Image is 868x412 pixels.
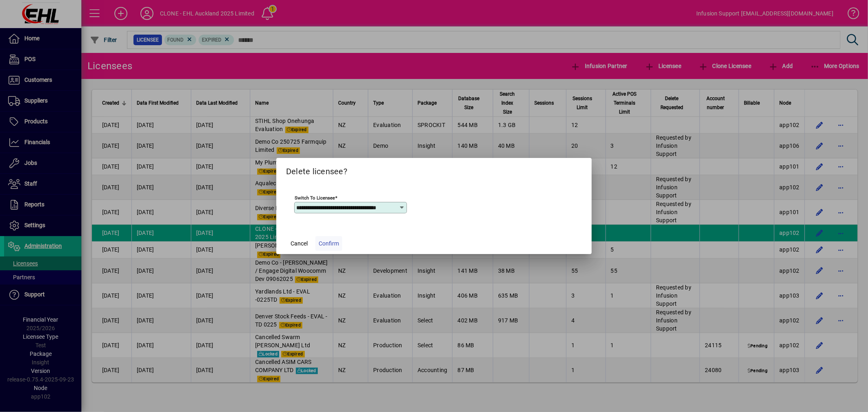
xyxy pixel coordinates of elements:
span: Confirm [319,239,339,248]
mat-label: Switch to licensee [295,195,335,201]
button: Confirm [315,236,342,251]
span: Cancel [291,239,308,248]
button: Cancel [286,236,312,251]
h2: Delete licensee? [276,158,592,182]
